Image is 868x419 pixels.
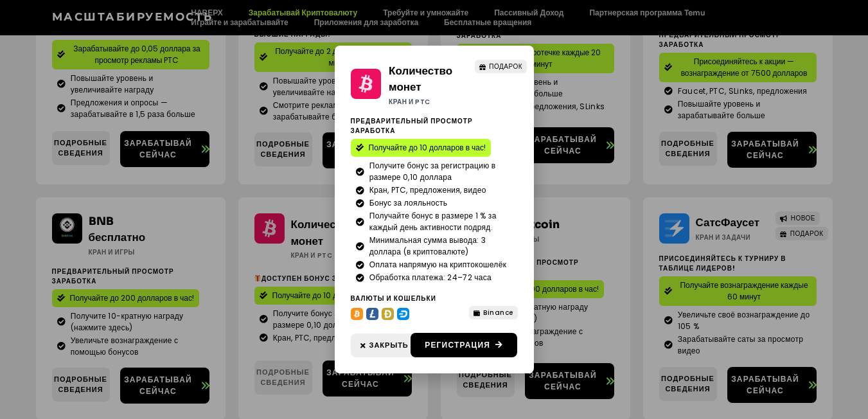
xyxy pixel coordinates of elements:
[369,142,486,153] ya-tr-span: Получайте до 10 долларов в час!
[351,334,418,357] a: Закрыть
[369,235,486,257] ya-tr-span: Минимальная сумма вывода: 3 доллара (в криптовалюте)
[369,210,497,233] ya-tr-span: Получайте бонус в размере 1 % за каждый день активности подряд.
[489,62,522,71] ya-tr-span: ПОДАРОК
[369,160,496,183] ya-tr-span: Получите бонус за регистрацию в размере 0,10 доллара
[351,116,473,136] ya-tr-span: Предварительный Просмотр Заработка
[389,63,452,95] a: Количество монет
[369,340,409,351] span: Закрыть
[483,308,513,317] ya-tr-span: Binance
[389,97,430,107] ya-tr-span: Кран и PTC
[425,339,490,350] ya-tr-span: Регистрация
[469,306,518,319] a: Binance
[351,139,492,157] a: Получайте до 10 долларов в час!
[475,60,527,73] a: ПОДАРОК
[351,294,436,303] ya-tr-span: Валюты и кошельки
[411,333,517,357] a: Регистрация
[369,197,448,208] ya-tr-span: Бонус за лояльность
[369,272,492,283] ya-tr-span: Обработка платежа: 24–72 часа
[369,184,486,195] ya-tr-span: Кран, PTC, предложения, видео
[369,259,506,270] ya-tr-span: Оплата напрямую на криптокошелёк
